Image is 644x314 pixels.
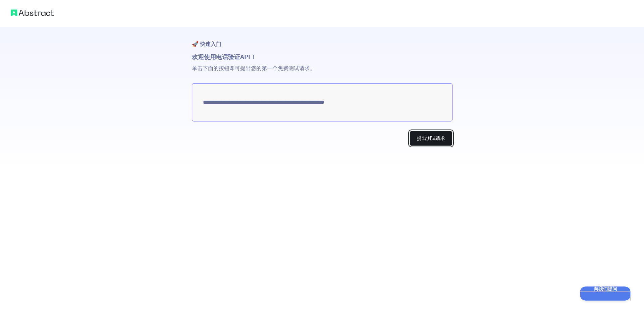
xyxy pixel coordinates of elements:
[417,136,445,141] font: 提出测试请求
[192,41,221,47] font: 🚀 快速入门
[410,131,452,146] button: 提出测试请求
[192,54,216,60] font: 欢迎使用
[192,65,315,71] font: 单击下面的按钮即可提出您的第一个免费测试请求。
[11,8,54,17] img: 抽象标志
[240,54,256,60] font: API！
[580,286,631,301] iframe: 求助童子军信标 - 开放
[216,54,240,60] font: 电话验证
